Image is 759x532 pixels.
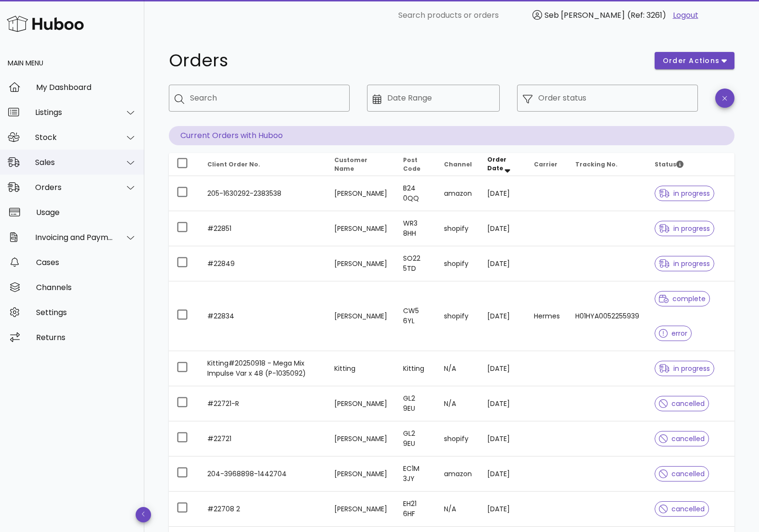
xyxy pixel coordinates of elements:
[487,155,506,172] span: Order Date
[35,158,114,167] div: Sales
[327,351,395,386] td: Kitting
[200,456,327,492] td: 204-3968898-1442704
[200,281,327,351] td: #22834
[36,333,137,342] div: Returns
[568,281,647,351] td: H01HYA0052255939
[200,176,327,211] td: 205-1630292-2383538
[327,386,395,421] td: [PERSON_NAME]
[436,421,480,456] td: shopify
[35,133,114,142] div: Stock
[36,258,137,267] div: Cases
[395,421,437,456] td: GL2 9EU
[395,386,437,421] td: GL2 9EU
[480,351,526,386] td: [DATE]
[659,190,710,197] span: in progress
[659,435,705,442] span: cancelled
[575,160,618,168] span: Tracking No.
[200,246,327,281] td: #22849
[395,492,437,527] td: EH21 6HF
[327,281,395,351] td: [PERSON_NAME]
[35,108,114,117] div: Listings
[36,208,137,217] div: Usage
[526,281,568,351] td: Hermes
[659,400,705,407] span: cancelled
[436,351,480,386] td: N/A
[36,308,137,317] div: Settings
[35,233,114,242] div: Invoicing and Payments
[200,492,327,527] td: #22708 2
[395,176,437,211] td: B24 0QQ
[395,246,437,281] td: SO22 5TD
[647,153,734,176] th: Status
[169,52,643,69] h1: Orders
[334,156,367,173] span: Customer Name
[36,83,137,92] div: My Dashboard
[655,160,683,168] span: Status
[436,153,480,176] th: Channel
[327,211,395,246] td: [PERSON_NAME]
[659,225,710,232] span: in progress
[655,52,734,69] button: order actions
[659,506,705,512] span: cancelled
[395,153,437,176] th: Post Code
[568,153,647,176] th: Tracking No.
[327,456,395,492] td: [PERSON_NAME]
[662,56,720,66] span: order actions
[480,386,526,421] td: [DATE]
[395,351,437,386] td: Kitting
[659,295,706,302] span: complete
[436,281,480,351] td: shopify
[436,492,480,527] td: N/A
[436,246,480,281] td: shopify
[526,153,568,176] th: Carrier
[395,211,437,246] td: WR3 8HH
[436,386,480,421] td: N/A
[480,281,526,351] td: [DATE]
[480,456,526,492] td: [DATE]
[7,13,84,34] img: Huboo Logo
[480,421,526,456] td: [DATE]
[395,281,437,351] td: CW5 6YL
[659,330,687,337] span: error
[200,211,327,246] td: #22851
[395,456,437,492] td: EC1M 3JY
[327,153,395,176] th: Customer Name
[659,365,710,372] span: in progress
[327,421,395,456] td: [PERSON_NAME]
[436,176,480,211] td: amazon
[444,160,472,168] span: Channel
[659,470,705,477] span: cancelled
[36,283,137,292] div: Channels
[169,126,734,145] p: Current Orders with Huboo
[327,246,395,281] td: [PERSON_NAME]
[200,386,327,421] td: #22721-R
[200,421,327,456] td: #22721
[200,351,327,386] td: Kitting#20250918 - Mega Mix Impulse Var x 48 (P-1035092)
[544,10,625,21] span: Seb [PERSON_NAME]
[673,10,698,21] a: Logout
[480,211,526,246] td: [DATE]
[436,211,480,246] td: shopify
[480,153,526,176] th: Order Date: Sorted descending. Activate to remove sorting.
[200,153,327,176] th: Client Order No.
[480,246,526,281] td: [DATE]
[403,156,420,173] span: Post Code
[534,160,557,168] span: Carrier
[436,456,480,492] td: amazon
[35,183,114,192] div: Orders
[327,176,395,211] td: [PERSON_NAME]
[207,160,260,168] span: Client Order No.
[627,10,666,21] span: (Ref: 3261)
[480,176,526,211] td: [DATE]
[480,492,526,527] td: [DATE]
[659,260,710,267] span: in progress
[327,492,395,527] td: [PERSON_NAME]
